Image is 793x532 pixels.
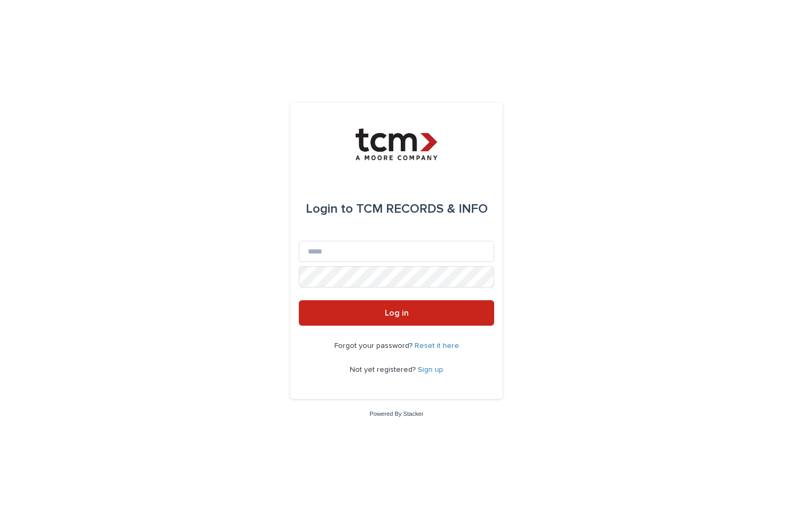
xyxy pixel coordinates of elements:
[385,309,409,317] span: Log in
[306,194,488,224] div: TCM RECORDS & INFO
[418,366,443,373] a: Sign up
[415,342,459,350] a: Reset it here
[306,203,353,215] span: Login to
[299,300,494,326] button: Log in
[350,366,418,373] span: Not yet registered?
[334,342,415,350] span: Forgot your password?
[369,411,423,417] a: Powered By Stacker
[356,128,437,160] img: 4hMmSqQkux38exxPVZHQ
